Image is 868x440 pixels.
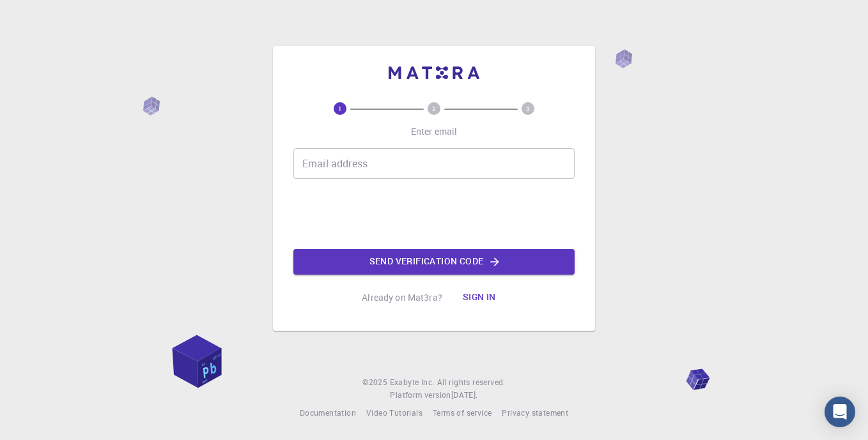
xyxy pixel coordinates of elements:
span: Video Tutorials [366,407,422,418]
span: [DATE] . [451,390,478,400]
button: Send verification code [293,249,575,275]
a: Exabyte Inc. [390,376,435,389]
text: 1 [338,104,342,113]
span: All rights reserved. [437,376,506,389]
span: Privacy statement [502,407,568,418]
span: Exabyte Inc. [390,377,435,387]
iframe: reCAPTCHA [337,189,531,239]
text: 3 [526,104,530,113]
button: Sign in [453,285,506,310]
span: Documentation [300,407,356,418]
span: Terms of service [433,407,492,418]
a: [DATE]. [451,389,478,402]
span: Platform version [390,389,451,402]
div: Open Intercom Messenger [825,397,855,427]
a: Video Tutorials [366,407,422,420]
a: Terms of service [433,407,492,420]
p: Enter email [411,125,458,138]
text: 2 [432,104,436,113]
span: © 2025 [362,376,389,389]
a: Documentation [300,407,356,420]
a: Privacy statement [502,407,568,420]
p: Already on Mat3ra? [362,291,442,304]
